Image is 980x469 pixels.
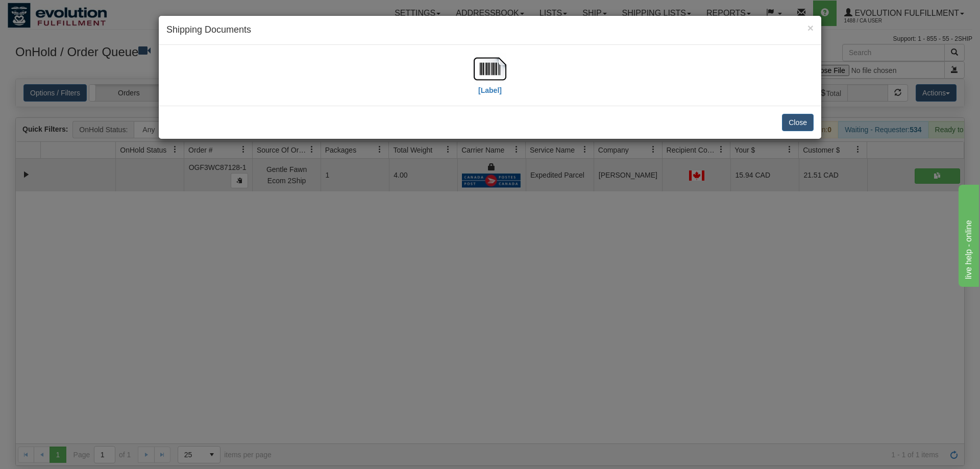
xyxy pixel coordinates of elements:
a: [Label] [474,64,506,94]
h4: Shipping Documents [166,23,814,37]
img: barcode.jpg [474,53,506,85]
button: Close [807,22,814,33]
div: live help - online [8,6,94,18]
iframe: chat widget [957,182,979,286]
label: [Label] [478,85,502,95]
button: Close [782,114,814,131]
span: × [807,22,814,34]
